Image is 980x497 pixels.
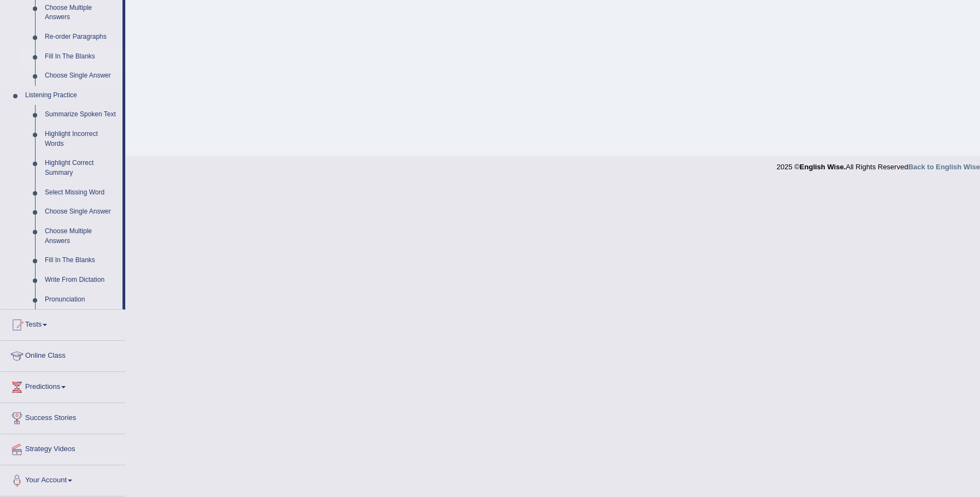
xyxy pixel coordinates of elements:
[40,66,122,86] a: Choose Single Answer
[800,163,845,171] strong: English Wise.
[40,105,122,125] a: Summarize Spoken Text
[1,372,125,399] a: Predictions
[20,86,122,105] a: Listening Practice
[1,310,125,337] a: Tests
[40,47,122,67] a: Fill In The Blanks
[40,153,122,182] a: Highlight Correct Summary
[40,222,122,251] a: Choose Multiple Answers
[40,290,122,310] a: Pronunciation
[908,163,980,171] a: Back to English Wise
[40,27,122,47] a: Re-order Paragraphs
[1,465,125,493] a: Your Account
[1,403,125,430] a: Success Stories
[40,270,122,290] a: Write From Dictation
[1,341,125,368] a: Online Class
[40,202,122,222] a: Choose Single Answer
[40,251,122,270] a: Fill In The Blanks
[777,156,980,172] div: 2025 © All Rights Reserved
[40,125,122,153] a: Highlight Incorrect Words
[40,183,122,203] a: Select Missing Word
[1,434,125,461] a: Strategy Videos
